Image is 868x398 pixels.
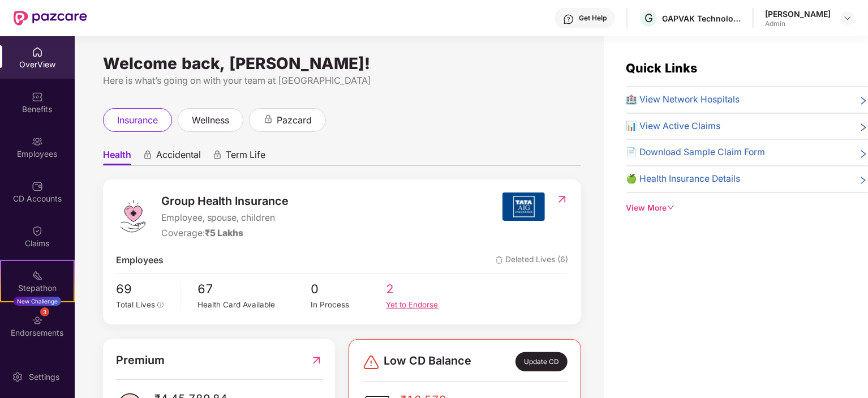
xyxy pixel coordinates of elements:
[103,149,131,165] span: Health
[14,11,87,25] img: New Pazcare Logo
[662,13,741,24] div: GAPVAK Technologies Pvt Ltd
[859,122,868,134] span: right
[103,74,581,88] div: Here is what’s going on with your team at [GEOGRAPHIC_DATA]
[667,204,675,212] span: down
[579,14,607,23] div: Get Help
[161,192,289,210] span: Group Health Insurance
[161,211,289,225] span: Employee, spouse, children
[362,353,380,371] img: svg+xml;base64,PHN2ZyBpZD0iRGFuZ2VyLTMyeDMyIiB4bWxucz0iaHR0cDovL3d3dy53My5vcmcvMjAwMC9zdmciIHdpZH...
[626,119,721,134] span: 📊 View Active Claims
[626,93,740,107] span: 🏥 View Network Hospitals
[103,59,581,68] div: Welcome back, [PERSON_NAME]!
[157,302,164,309] span: info-circle
[502,192,545,221] img: insurerIcon
[32,315,43,326] img: svg+xml;base64,PHN2ZyBpZD0iRW5kb3JzZW1lbnRzIiB4bWxucz0iaHR0cDovL3d3dy53My5vcmcvMjAwMC9zdmciIHdpZH...
[116,280,173,299] span: 69
[116,300,155,309] span: Total Lives
[192,113,229,127] span: wellness
[12,371,23,383] img: svg+xml;base64,PHN2ZyBpZD0iU2V0dGluZy0yMHgyMCIgeG1sbnM9Imh0dHA6Ly93d3cudzMub3JnLzIwMDAvc3ZnIiB3aW...
[143,150,153,160] div: animation
[496,256,503,264] img: deleteIcon
[1,283,74,294] div: Stepathon
[32,270,43,281] img: svg+xml;base64,PHN2ZyB4bWxucz0iaHR0cDovL3d3dy53My5vcmcvMjAwMC9zdmciIHdpZHRoPSIyMSIgaGVpZ2h0PSIyMC...
[626,145,766,160] span: 📄 Download Sample Claim Form
[311,280,386,299] span: 0
[32,225,43,237] img: svg+xml;base64,PHN2ZyBpZD0iQ2xhaW0iIHhtbG5zPSJodHRwOi8vd3d3LnczLm9yZy8yMDAwL3N2ZyIgd2lkdGg9IjIwIi...
[386,299,462,311] div: Yet to Endorse
[32,136,43,147] img: svg+xml;base64,PHN2ZyBpZD0iRW1wbG95ZWVzIiB4bWxucz0iaHR0cDovL3d3dy53My5vcmcvMjAwMC9zdmciIHdpZHRoPS...
[32,91,43,102] img: svg+xml;base64,PHN2ZyBpZD0iQmVuZWZpdHMiIHhtbG5zPSJodHRwOi8vd3d3LnczLm9yZy8yMDAwL3N2ZyIgd2lkdGg9Ij...
[212,150,222,160] div: animation
[205,228,244,238] span: ₹5 Lakhs
[198,299,311,311] div: Health Card Available
[198,280,311,299] span: 67
[32,46,43,58] img: svg+xml;base64,PHN2ZyBpZD0iSG9tZSIgeG1sbnM9Imh0dHA6Ly93d3cudzMub3JnLzIwMDAvc3ZnIiB3aWR0aD0iMjAiIG...
[25,371,63,383] div: Settings
[226,149,265,165] span: Term Life
[32,181,43,192] img: svg+xml;base64,PHN2ZyBpZD0iQ0RfQWNjb3VudHMiIGRhdGEtbmFtZT0iQ0QgQWNjb3VudHMiIHhtbG5zPSJodHRwOi8vd3...
[116,254,164,268] span: Employees
[311,299,386,311] div: In Process
[156,149,201,165] span: Accidental
[277,113,312,127] span: pazcard
[556,194,568,205] img: RedirectIcon
[311,352,323,369] img: RedirectIcon
[116,352,165,369] span: Premium
[626,172,741,186] span: 🍏 Health Insurance Details
[515,352,568,371] div: Update CD
[496,254,568,268] span: Deleted Lives (6)
[765,19,831,28] div: Admin
[644,11,653,25] span: G
[626,61,698,75] span: Quick Links
[384,352,471,371] span: Low CD Balance
[859,148,868,160] span: right
[14,297,61,306] div: New Challenge
[765,8,831,19] div: [PERSON_NAME]
[40,307,49,316] div: 3
[843,14,852,23] img: svg+xml;base64,PHN2ZyBpZD0iRHJvcGRvd24tMzJ4MzIiIHhtbG5zPSJodHRwOi8vd3d3LnczLm9yZy8yMDAwL3N2ZyIgd2...
[116,199,150,233] img: logo
[626,202,868,215] div: View More
[859,174,868,186] span: right
[859,95,868,107] span: right
[563,14,574,25] img: svg+xml;base64,PHN2ZyBpZD0iSGVscC0zMngzMiIgeG1sbnM9Imh0dHA6Ly93d3cudzMub3JnLzIwMDAvc3ZnIiB3aWR0aD...
[386,280,462,299] span: 2
[161,226,289,241] div: Coverage:
[263,114,273,125] div: animation
[117,113,158,127] span: insurance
